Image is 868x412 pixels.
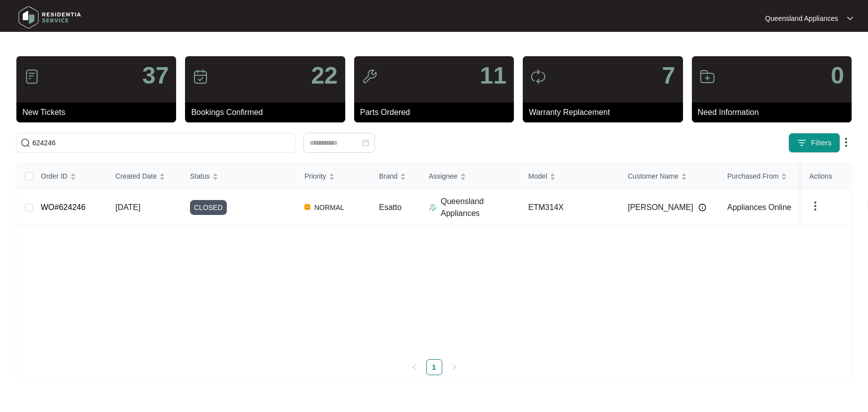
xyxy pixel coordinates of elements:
[620,163,719,190] th: Customer Name
[379,171,397,182] span: Brand
[304,171,326,182] span: Priority
[427,360,442,375] a: 1
[699,69,715,85] img: icon
[33,163,107,190] th: Order ID
[32,137,291,148] input: Search by Order Id, Assignee Name, Customer Name, Brand and Model
[191,106,345,118] p: Bookings Confirmed
[406,359,422,375] button: left
[411,364,417,370] span: left
[530,69,546,85] img: icon
[20,138,30,148] img: search-icon
[190,200,227,215] span: CLOSED
[296,163,371,190] th: Priority
[797,138,807,148] img: filter icon
[727,171,778,182] span: Purchased From
[446,359,462,375] button: right
[528,171,547,182] span: Model
[41,203,86,211] a: WO#624246
[115,171,157,182] span: Created Date
[22,106,176,118] p: New Tickets
[311,64,337,88] p: 22
[115,203,140,211] span: [DATE]
[520,163,620,190] th: Model
[847,16,853,21] img: dropdown arrow
[190,171,210,182] span: Status
[811,138,832,148] span: Filters
[429,204,437,211] img: Assigner Icon
[429,171,458,182] span: Assignee
[840,136,852,148] img: dropdown arrow
[441,196,520,219] p: Queensland Appliances
[628,202,693,213] span: [PERSON_NAME]
[809,200,821,212] img: dropdown arrow
[421,163,520,190] th: Assignee
[107,163,182,190] th: Created Date
[426,359,442,375] li: 1
[520,190,620,226] td: ETM314X
[719,163,819,190] th: Purchased From
[662,64,675,88] p: 7
[801,163,851,190] th: Actions
[362,69,378,85] img: icon
[451,364,457,370] span: right
[727,203,791,211] span: Appliances Online
[304,204,310,210] img: Vercel Logo
[628,171,678,182] span: Customer Name
[480,64,506,88] p: 11
[698,106,852,118] p: Need Information
[182,163,296,190] th: Status
[193,69,208,85] img: icon
[41,171,68,182] span: Order ID
[142,64,169,88] p: 37
[371,163,421,190] th: Brand
[446,359,462,375] li: Next Page
[360,106,514,118] p: Parts Ordered
[788,133,840,153] button: filter iconFilters
[529,106,682,118] p: Warranty Replacement
[698,204,706,211] img: Info icon
[406,359,422,375] li: Previous Page
[15,2,85,32] img: residentia service logo
[765,13,838,23] p: Queensland Appliances
[24,69,40,85] img: icon
[310,202,348,213] span: NORMAL
[831,64,844,88] p: 0
[379,203,401,211] span: Esatto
